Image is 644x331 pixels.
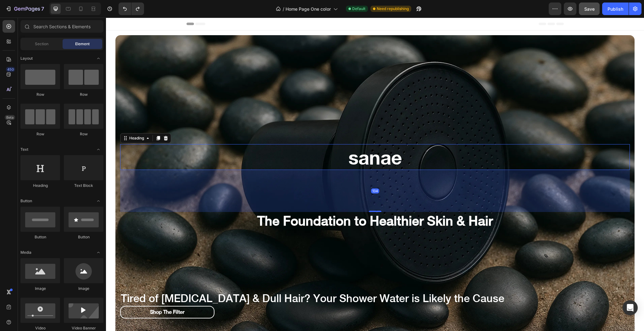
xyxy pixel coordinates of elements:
span: / [283,6,284,12]
button: 7 [3,3,47,15]
div: Button [20,234,60,240]
div: Row [20,92,60,97]
span: Toggle open [93,196,103,206]
div: Row [20,131,60,137]
div: Background Image [9,18,529,322]
p: Shop The Filter [44,291,79,298]
h2: Tired of [MEDICAL_DATA] & Dull Hair? Your Shower Water is Likely the Cause [14,273,524,288]
div: Publish [608,6,623,12]
div: Row [64,92,103,97]
h2: sanae [14,127,524,152]
span: Toggle open [93,144,103,155]
div: Video Banner [64,325,103,331]
div: Beta [5,115,15,120]
span: Default [352,6,365,12]
span: Text [20,147,28,152]
h2: The Foundation to Healthier Skin & Hair [14,194,524,212]
div: 450 [6,67,15,72]
span: Toggle open [93,247,103,258]
div: Button [64,234,103,240]
div: Undo/Redo [119,3,144,15]
div: Row [64,131,103,137]
a: Shop The Filter [14,288,108,301]
button: Save [579,3,600,15]
span: Home Page One color [286,6,331,12]
div: Text Block [64,183,103,188]
div: Open Intercom Messenger [623,300,638,315]
span: Need republishing [377,6,409,12]
div: Heading [22,118,39,123]
span: Element [75,41,90,47]
span: Section [35,41,48,47]
button: Publish [602,3,629,15]
div: Image [64,286,103,291]
iframe: Design area [106,18,644,331]
div: Heading [20,183,60,188]
div: Video [20,325,60,331]
span: Toggle open [93,53,103,63]
div: 134 [265,171,273,176]
input: Search Sections & Elements [20,20,103,33]
span: Save [584,6,595,12]
span: Layout [20,56,33,61]
span: Media [20,250,31,255]
span: Button [20,198,32,204]
div: Image [20,286,60,291]
p: 7 [41,5,44,13]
